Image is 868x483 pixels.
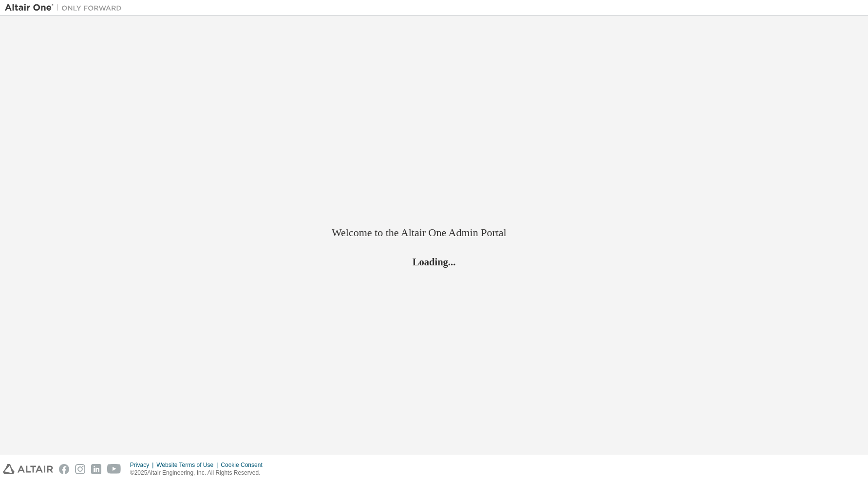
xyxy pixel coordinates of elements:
img: instagram.svg [75,464,85,474]
div: Privacy [130,461,156,469]
img: altair_logo.svg [3,464,53,474]
img: facebook.svg [59,464,69,474]
p: © 2025 Altair Engineering, Inc. All Rights Reserved. [130,469,268,477]
div: Website Terms of Use [156,461,221,469]
img: linkedin.svg [91,464,101,474]
h2: Welcome to the Altair One Admin Portal [332,226,536,240]
img: youtube.svg [107,464,121,474]
div: Cookie Consent [221,461,268,469]
img: Altair One [5,3,127,13]
h2: Loading... [332,256,536,268]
